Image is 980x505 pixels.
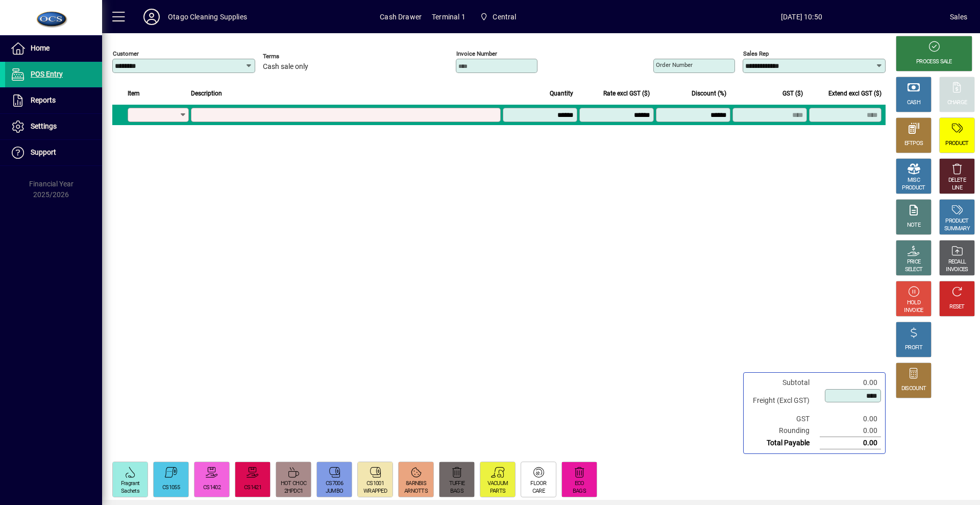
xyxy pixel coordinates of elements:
[550,88,573,99] span: Quantity
[743,50,769,57] mat-label: Sales rep
[692,88,726,99] span: Discount (%)
[191,88,222,99] span: Description
[135,8,168,26] button: Profile
[5,88,102,113] a: Reports
[476,8,521,26] span: Central
[113,50,139,57] mat-label: Customer
[121,480,139,488] div: Fragrant
[907,299,920,307] div: HOLD
[31,70,63,78] span: POS Entry
[5,140,102,165] a: Support
[263,63,308,71] span: Cash sale only
[946,266,968,274] div: INVOICES
[121,488,139,495] div: Sachets
[748,377,820,389] td: Subtotal
[904,307,923,315] div: INVOICE
[284,488,303,495] div: 2HPDC1
[530,480,547,488] div: FLOOR
[450,488,463,495] div: BAGS
[281,480,306,488] div: HOT CHOC
[162,484,180,492] div: CS1055
[952,184,962,192] div: LINE
[203,484,220,492] div: CS1402
[5,114,102,139] a: Settings
[907,258,921,266] div: PRICE
[916,58,952,66] div: PROCESS SALE
[820,437,881,449] td: 0.00
[748,425,820,437] td: Rounding
[168,9,247,25] div: Otago Cleaning Supplies
[901,385,926,393] div: DISCOUNT
[493,9,516,25] span: Central
[532,488,545,495] div: CARE
[244,484,261,492] div: CS1421
[907,99,920,107] div: CASH
[31,148,56,156] span: Support
[573,488,586,495] div: BAGS
[820,377,881,389] td: 0.00
[326,480,343,488] div: CS7006
[432,9,465,25] span: Terminal 1
[263,53,324,60] span: Terms
[575,480,584,488] div: ECO
[907,222,920,229] div: NOTE
[949,303,965,311] div: RESET
[5,36,102,61] a: Home
[748,389,820,413] td: Freight (Excl GST)
[326,488,344,495] div: JUMBO
[366,480,384,488] div: CS1001
[490,488,506,495] div: PARTS
[820,413,881,425] td: 0.00
[31,44,50,52] span: Home
[380,9,422,25] span: Cash Drawer
[902,184,925,192] div: PRODUCT
[404,488,428,495] div: ARNOTTS
[948,258,966,266] div: RECALL
[487,480,508,488] div: VACUUM
[456,50,497,57] mat-label: Invoice number
[603,88,650,99] span: Rate excl GST ($)
[748,437,820,449] td: Total Payable
[406,480,426,488] div: 8ARNBIS
[947,99,967,107] div: CHARGE
[748,413,820,425] td: GST
[945,140,968,148] div: PRODUCT
[945,218,968,225] div: PRODUCT
[449,480,465,488] div: TUFFIE
[653,9,950,25] span: [DATE] 10:50
[828,88,881,99] span: Extend excl GST ($)
[782,88,803,99] span: GST ($)
[820,425,881,437] td: 0.00
[948,177,966,184] div: DELETE
[656,61,693,68] mat-label: Order number
[904,140,923,148] div: EFTPOS
[31,96,56,104] span: Reports
[128,88,140,99] span: Item
[31,122,57,130] span: Settings
[944,225,970,233] div: SUMMARY
[950,9,967,25] div: Sales
[905,344,922,352] div: PROFIT
[908,177,920,184] div: MISC
[905,266,923,274] div: SELECT
[363,488,387,495] div: WRAPPED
